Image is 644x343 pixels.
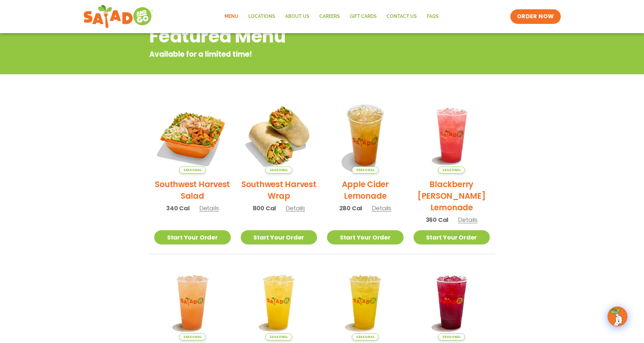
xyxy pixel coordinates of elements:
[458,216,478,224] span: Details
[280,9,314,24] a: About Us
[608,307,627,326] img: wpChatIcon
[154,178,231,202] h2: Southwest Harvest Salad
[286,204,305,212] span: Details
[414,264,490,341] img: Product photo for Black Cherry Orchard Lemonade
[154,230,231,244] a: Start Your Order
[327,178,404,202] h2: Apple Cider Lemonade
[327,264,404,341] img: Product photo for Mango Grove Lemonade
[438,333,465,340] span: Seasonal
[241,97,317,173] img: Product photo for Southwest Harvest Wrap
[414,97,490,173] img: Product photo for Blackberry Bramble Lemonade
[220,9,243,24] a: Menu
[179,167,206,173] span: Seasonal
[149,23,441,50] h2: Featured Menu
[179,333,206,340] span: Seasonal
[382,9,422,24] a: Contact Us
[265,167,292,173] span: Seasonal
[352,167,379,173] span: Seasonal
[253,204,276,213] span: 800 Cal
[438,167,465,173] span: Seasonal
[352,333,379,340] span: Seasonal
[241,178,317,202] h2: Southwest Harvest Wrap
[314,9,345,24] a: Careers
[241,230,317,244] a: Start Your Order
[327,230,404,244] a: Start Your Order
[199,204,219,212] span: Details
[345,9,382,24] a: GIFT CARDS
[372,204,391,212] span: Details
[166,204,190,213] span: 340 Cal
[243,9,280,24] a: Locations
[422,9,444,24] a: FAQs
[220,9,444,24] nav: Menu
[414,178,490,213] h2: Blackberry [PERSON_NAME] Lemonade
[510,9,561,24] a: ORDER NOW
[241,264,317,341] img: Product photo for Sunkissed Yuzu Lemonade
[154,97,231,173] img: Product photo for Southwest Harvest Salad
[154,264,231,341] img: Product photo for Summer Stone Fruit Lemonade
[83,3,153,30] img: new-SAG-logo-768×292
[339,204,362,213] span: 280 Cal
[327,97,404,173] img: Product photo for Apple Cider Lemonade
[149,49,441,60] p: Available for a limited time!
[426,215,449,224] span: 360 Cal
[414,230,490,244] a: Start Your Order
[265,333,292,340] span: Seasonal
[517,13,554,21] span: ORDER NOW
